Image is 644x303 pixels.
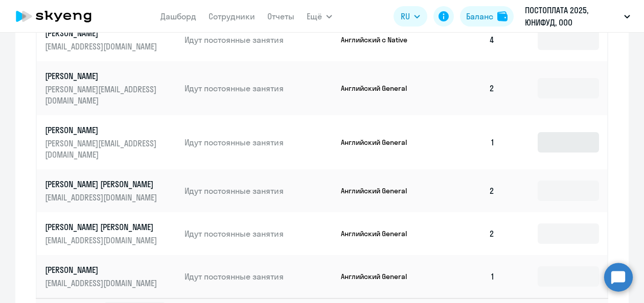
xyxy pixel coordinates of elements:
[45,221,159,233] p: [PERSON_NAME] [PERSON_NAME]
[45,84,159,106] p: [PERSON_NAME][EMAIL_ADDRESS][DOMAIN_NAME]
[394,6,427,27] button: RU
[401,10,410,22] span: RU
[497,11,508,21] img: balance
[267,11,294,21] a: Отчеты
[431,255,503,298] td: 1
[431,18,503,61] td: 4
[185,185,333,196] p: Идут постоянные занятия
[45,235,159,246] p: [EMAIL_ADDRESS][DOMAIN_NAME]
[45,179,159,190] p: [PERSON_NAME] [PERSON_NAME]
[431,212,503,255] td: 2
[45,277,159,289] p: [EMAIL_ADDRESS][DOMAIN_NAME]
[45,70,159,82] p: [PERSON_NAME]
[460,6,514,27] button: Балансbalance
[341,186,418,195] p: Английский General
[341,138,418,147] p: Английский General
[341,84,418,93] p: Английский General
[45,221,176,246] a: [PERSON_NAME] [PERSON_NAME][EMAIL_ADDRESS][DOMAIN_NAME]
[45,124,159,136] p: [PERSON_NAME]
[341,35,418,44] p: Английский с Native
[341,272,418,281] p: Английский General
[160,11,196,21] a: Дашборд
[307,6,332,27] button: Ещё
[520,4,635,29] button: ПОСТОПЛАТА 2025, ЮНИФУД, ООО
[431,61,503,115] td: 2
[45,138,159,160] p: [PERSON_NAME][EMAIL_ADDRESS][DOMAIN_NAME]
[45,28,176,52] a: [PERSON_NAME][EMAIL_ADDRESS][DOMAIN_NAME]
[431,115,503,169] td: 1
[45,192,159,203] p: [EMAIL_ADDRESS][DOMAIN_NAME]
[185,83,333,94] p: Идут постоянные занятия
[185,271,333,282] p: Идут постоянные занятия
[185,137,333,148] p: Идут постоянные занятия
[185,34,333,45] p: Идут постоянные занятия
[45,70,176,106] a: [PERSON_NAME][PERSON_NAME][EMAIL_ADDRESS][DOMAIN_NAME]
[341,229,418,238] p: Английский General
[466,10,493,22] div: Баланс
[45,264,176,289] a: [PERSON_NAME][EMAIL_ADDRESS][DOMAIN_NAME]
[307,10,322,22] span: Ещё
[185,228,333,239] p: Идут постоянные занятия
[525,4,620,29] p: ПОСТОПЛАТА 2025, ЮНИФУД, ООО
[45,264,159,275] p: [PERSON_NAME]
[45,179,176,203] a: [PERSON_NAME] [PERSON_NAME][EMAIL_ADDRESS][DOMAIN_NAME]
[45,41,159,52] p: [EMAIL_ADDRESS][DOMAIN_NAME]
[45,28,159,39] p: [PERSON_NAME]
[45,124,176,160] a: [PERSON_NAME][PERSON_NAME][EMAIL_ADDRESS][DOMAIN_NAME]
[209,11,255,21] a: Сотрудники
[431,169,503,212] td: 2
